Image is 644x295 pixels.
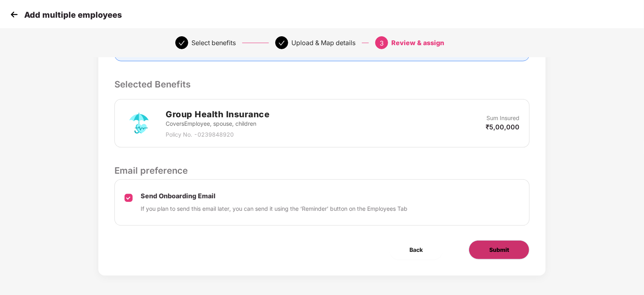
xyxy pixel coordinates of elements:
img: svg+xml;base64,PHN2ZyB4bWxucz0iaHR0cDovL3d3dy53My5vcmcvMjAwMC9zdmciIHdpZHRoPSI3MiIgaGVpZ2h0PSI3Mi... [125,109,154,138]
span: check [278,40,285,46]
h2: Group Health Insurance [166,108,270,121]
p: ₹5,00,000 [486,123,519,131]
span: Back [409,245,423,254]
span: Submit [489,245,509,254]
p: Add multiple employees [24,10,122,20]
button: Submit [469,240,530,260]
div: Review & assign [391,36,444,49]
p: Policy No. - 0239848920 [166,130,270,139]
p: If you plan to send this email later, you can send it using the ‘Reminder’ button on the Employee... [141,204,407,213]
p: Covers Employee, spouse, children [166,119,270,128]
div: Upload & Map details [291,36,355,49]
p: Send Onboarding Email [141,192,407,200]
p: Selected Benefits [114,77,530,91]
button: Back [389,240,443,260]
img: svg+xml;base64,PHN2ZyB4bWxucz0iaHR0cDovL3d3dy53My5vcmcvMjAwMC9zdmciIHdpZHRoPSIzMCIgaGVpZ2h0PSIzMC... [8,8,20,21]
span: check [179,40,185,46]
p: Email preference [114,164,530,177]
p: Sum Insured [486,114,519,123]
div: Select benefits [191,36,236,49]
span: 3 [380,39,384,47]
